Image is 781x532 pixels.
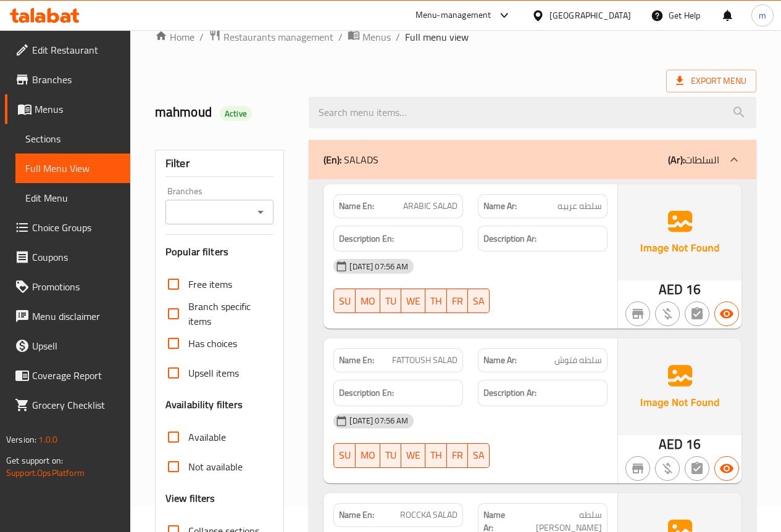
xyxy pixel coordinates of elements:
[362,30,391,44] span: Menus
[309,140,756,179] div: (En): SALADS(Ar):السلطات
[483,385,537,401] strong: Description Ar:
[6,432,36,448] span: Version:
[32,279,120,294] span: Promotions
[668,150,685,169] b: (Ar):
[403,200,457,213] span: ARABIC SALAD
[5,242,130,272] a: Coupons
[309,97,756,128] input: search
[15,183,130,213] a: Edit Menu
[5,301,130,331] a: Menu disclaimer
[345,415,413,427] span: [DATE] 07:56 AM
[430,446,442,464] span: TH
[333,289,356,313] button: SU
[685,456,709,481] button: Not has choices
[425,443,447,468] button: TH
[32,309,120,324] span: Menu disclaimer
[5,94,130,124] a: Menus
[165,398,243,412] h3: Availability filters
[5,65,130,94] a: Branches
[430,292,442,310] span: TH
[32,398,120,412] span: Grocery Checklist
[655,301,680,326] button: Purchased item
[468,289,490,313] button: SA
[6,465,85,481] a: Support.OpsPlatform
[333,443,356,468] button: SU
[385,446,396,464] span: TU
[554,354,602,367] span: سلطه فتوش
[425,289,447,313] button: TH
[338,30,343,44] li: /
[392,354,457,367] span: FATTOUSH SALAD
[220,106,252,121] div: Active
[447,289,468,313] button: FR
[452,446,463,464] span: FR
[483,354,517,367] strong: Name Ar:
[401,289,425,313] button: WE
[252,203,269,221] button: Open
[5,213,130,242] a: Choice Groups
[188,459,243,474] span: Not available
[188,366,239,380] span: Upsell items
[15,124,130,153] a: Sections
[324,150,341,169] b: (En):
[5,272,130,301] a: Promotions
[714,301,739,326] button: Available
[686,277,701,301] span: 16
[625,301,650,326] button: Not branch specific item
[659,432,683,456] span: AED
[6,452,63,469] span: Get support on:
[165,150,274,177] div: Filter
[324,152,378,167] p: SALADS
[468,443,490,468] button: SA
[452,292,463,310] span: FR
[25,161,120,176] span: Full Menu View
[339,231,394,247] strong: Description En:
[32,72,120,87] span: Branches
[339,509,374,522] strong: Name En:
[348,29,391,45] a: Menus
[473,292,485,310] span: SA
[339,200,374,213] strong: Name En:
[32,250,120,264] span: Coupons
[483,200,517,213] strong: Name Ar:
[361,446,375,464] span: MO
[401,443,425,468] button: WE
[5,361,130,390] a: Coverage Report
[165,245,274,259] h3: Popular filters
[405,30,469,44] span: Full menu view
[38,432,57,448] span: 1.0.0
[5,331,130,361] a: Upsell
[220,108,252,120] span: Active
[339,292,351,310] span: SU
[32,338,120,353] span: Upsell
[668,152,719,167] p: السلطات
[483,231,537,247] strong: Description Ar:
[15,153,130,183] a: Full Menu View
[400,509,457,522] span: ROCCKA SALAD
[676,73,746,89] span: Export Menu
[361,292,375,310] span: MO
[188,277,232,292] span: Free items
[155,29,756,45] nav: breadcrumb
[655,456,680,481] button: Purchased item
[188,430,226,444] span: Available
[35,102,120,117] span: Menus
[714,456,739,481] button: Available
[155,103,294,121] h2: mahmoud
[549,9,631,22] div: [GEOGRAPHIC_DATA]
[5,35,130,65] a: Edit Restaurant
[32,368,120,383] span: Coverage Report
[618,338,741,435] img: Ae5nvW7+0k+MAAAAAElFTkSuQmCC
[199,30,204,44] li: /
[188,299,264,329] span: Branch specific items
[155,30,194,44] a: Home
[416,8,491,23] div: Menu-management
[759,9,766,22] span: m
[32,220,120,235] span: Choice Groups
[380,289,401,313] button: TU
[406,292,420,310] span: WE
[339,446,351,464] span: SU
[685,301,709,326] button: Not has choices
[339,385,394,401] strong: Description En:
[345,261,413,272] span: [DATE] 07:56 AM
